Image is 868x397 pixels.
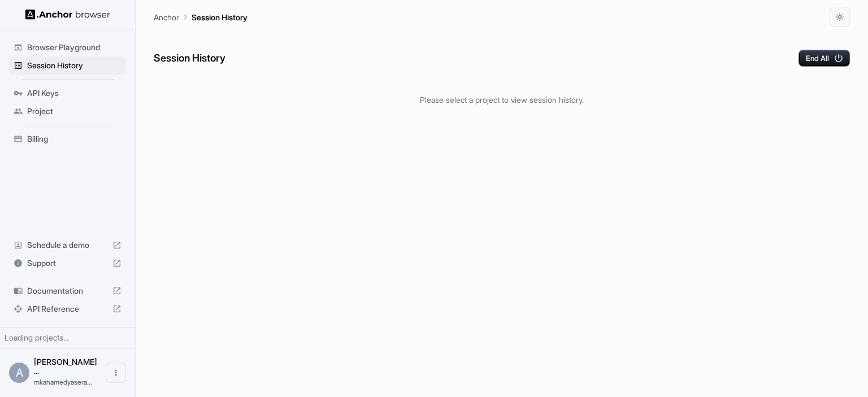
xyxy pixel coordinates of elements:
[34,357,97,376] span: Ahamed Yaser Arafath MK
[27,258,108,269] span: Support
[192,11,248,23] p: Session History
[9,363,29,383] div: A
[34,378,92,386] span: mkahamedyaserarafath@gmail.com
[9,282,126,300] div: Documentation
[27,60,121,71] span: Session History
[154,50,225,67] h6: Session History
[154,11,248,23] nav: breadcrumb
[27,303,108,315] span: API Reference
[5,332,131,343] div: Loading projects...
[27,239,108,251] span: Schedule a demo
[27,42,121,53] span: Browser Playground
[798,50,850,67] button: End All
[9,130,126,148] div: Billing
[27,88,121,99] span: API Keys
[9,236,126,254] div: Schedule a demo
[9,102,126,120] div: Project
[9,56,126,75] div: Session History
[9,38,126,56] div: Browser Playground
[9,300,126,318] div: API Reference
[9,84,126,102] div: API Keys
[27,106,121,117] span: Project
[154,11,179,23] p: Anchor
[9,254,126,272] div: Support
[25,9,110,20] img: Anchor Logo
[106,363,126,383] button: Open menu
[27,285,108,296] span: Documentation
[154,94,850,106] p: Please select a project to view session history.
[27,133,121,145] span: Billing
